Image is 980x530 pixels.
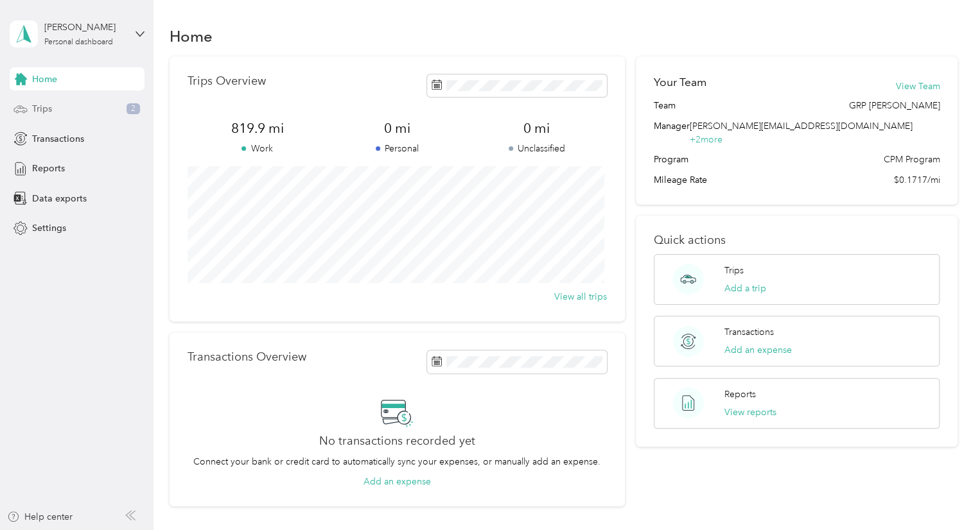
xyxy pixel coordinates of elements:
[724,282,766,295] button: Add a trip
[319,434,475,448] h2: No transactions recorded yet
[188,119,328,137] span: 819.9 mi
[363,475,431,488] button: Add an expense
[32,192,87,205] span: Data exports
[44,21,125,34] div: [PERSON_NAME]
[654,153,688,166] span: Program
[467,142,607,155] p: Unclassified
[554,290,607,303] button: View all trips
[193,455,600,468] p: Connect your bank or credit card to automatically sync your expenses, or manually add an expense.
[188,74,266,88] p: Trips Overview
[44,38,113,46] div: Personal dashboard
[690,121,913,132] span: [PERSON_NAME][EMAIL_ADDRESS][DOMAIN_NAME]
[690,134,722,145] span: + 2 more
[724,343,792,357] button: Add an expense
[848,99,940,112] span: GRP [PERSON_NAME]
[654,99,676,112] span: Team
[654,173,707,187] span: Mileage Rate
[170,30,213,43] h1: Home
[724,325,774,339] p: Transactions
[7,510,73,524] button: Help center
[724,406,776,419] button: View reports
[724,264,744,277] p: Trips
[908,458,980,530] iframe: Everlance-gr Chat Button Frame
[467,119,607,137] span: 0 mi
[188,142,328,155] p: Work
[327,142,467,155] p: Personal
[32,132,84,146] span: Transactions
[127,103,140,115] span: 2
[654,74,706,90] h2: Your Team
[883,153,940,166] span: CPM Program
[32,73,57,86] span: Home
[893,173,940,187] span: $0.1717/mi
[654,234,940,247] p: Quick actions
[32,221,66,235] span: Settings
[895,80,940,93] button: View Team
[188,350,306,364] p: Transactions Overview
[654,119,690,146] span: Manager
[32,162,65,175] span: Reports
[327,119,467,137] span: 0 mi
[32,102,52,115] span: Trips
[724,388,756,401] p: Reports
